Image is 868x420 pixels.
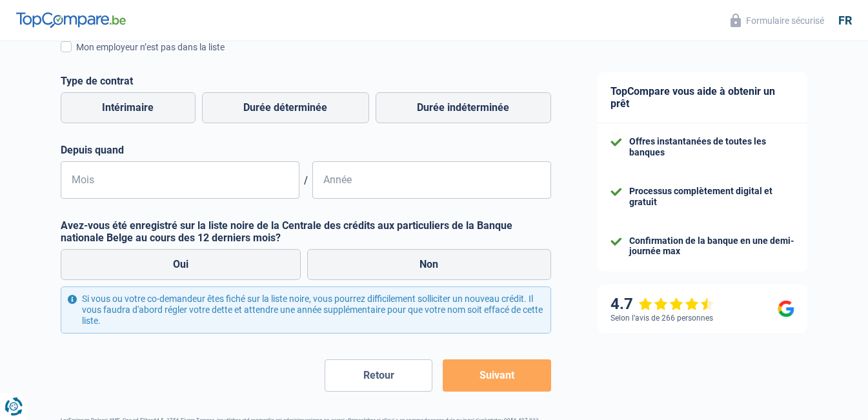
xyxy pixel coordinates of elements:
div: fr [838,14,852,28]
button: Retour [325,359,432,392]
label: Durée déterminée [202,92,369,123]
div: Confirmation de la banque en une demi-journée max [629,235,794,257]
div: Processus complètement digital et gratuit [629,186,794,208]
div: Selon l’avis de 266 personnes [611,314,713,323]
img: Advertisement [3,68,4,68]
label: Intérimaire [61,92,196,123]
label: Type de contrat [61,75,551,87]
div: Si vous ou votre co-demandeur êtes fiché sur la liste noire, vous pourrez difficilement sollicite... [61,286,551,333]
label: Non [307,249,551,280]
img: TopCompare Logo [16,12,126,28]
div: Mon employeur n’est pas dans la liste [76,41,551,54]
div: Offres instantanées de toutes les banques [629,136,794,158]
label: Durée indéterminée [376,92,551,123]
button: Suivant [443,359,550,392]
label: Depuis quand [61,144,551,156]
label: Oui [61,249,301,280]
div: TopCompare vous aide à obtenir un prêt [598,72,807,123]
button: Formulaire sécurisé [723,10,832,31]
input: MM [61,161,299,199]
label: Avez-vous été enregistré sur la liste noire de la Centrale des crédits aux particuliers de la Ban... [61,219,551,244]
input: AAAA [312,161,551,199]
span: / [299,174,312,186]
div: 4.7 [611,295,714,314]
